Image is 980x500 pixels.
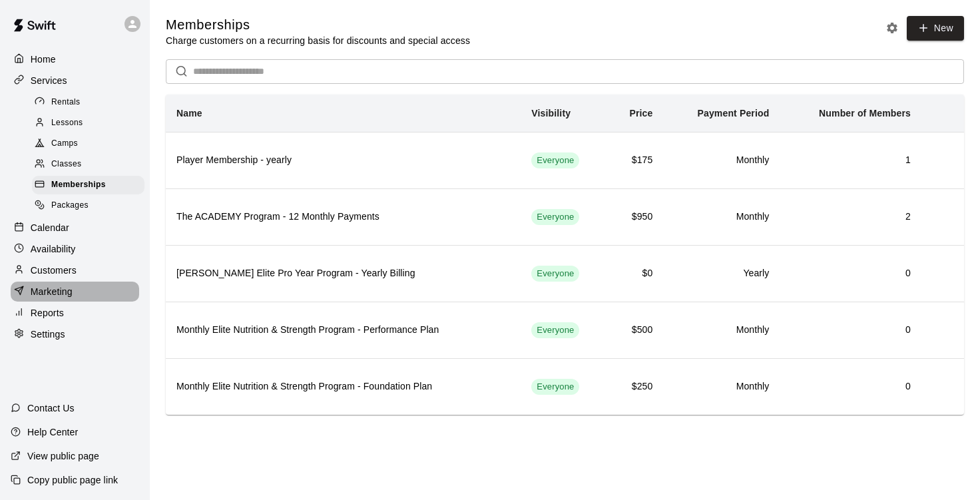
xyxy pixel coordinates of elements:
[11,239,139,259] a: Availability
[166,34,470,47] p: Charge customers on a recurring basis for discounts and special access
[31,242,76,256] p: Availability
[790,323,911,338] h6: 0
[790,210,911,224] h6: 2
[51,178,106,192] span: Memberships
[674,210,769,224] h6: Monthly
[531,324,579,337] span: Everyone
[907,16,964,41] a: New
[32,175,150,196] a: Memberships
[674,266,769,281] h6: Yearly
[32,114,144,132] div: Lessons
[32,134,150,154] a: Camps
[11,324,139,344] a: Settings
[11,282,139,302] a: Marketing
[31,285,73,298] p: Marketing
[32,92,150,113] a: Rentals
[27,425,78,439] p: Help Center
[531,211,579,224] span: Everyone
[176,210,510,224] h6: The ACADEMY Program - 12 Monthly Payments
[176,266,510,281] h6: [PERSON_NAME] Elite Pro Year Program - Yearly Billing
[618,323,653,338] h6: $500
[51,199,89,212] span: Packages
[32,176,144,194] div: Memberships
[51,96,81,109] span: Rentals
[31,328,65,341] p: Settings
[31,74,67,87] p: Services
[27,401,75,415] p: Contact Us
[697,108,769,119] b: Payment Period
[27,473,118,487] p: Copy public page link
[31,264,77,277] p: Customers
[531,152,579,168] div: This membership is visible to all customers
[618,210,653,224] h6: $950
[176,153,510,168] h6: Player Membership - yearly
[32,134,144,153] div: Camps
[531,108,571,119] b: Visibility
[790,153,911,168] h6: 1
[11,71,139,91] a: Services
[11,303,139,323] a: Reports
[531,268,579,280] span: Everyone
[11,218,139,238] a: Calendar
[27,449,99,463] p: View public page
[531,379,579,395] div: This membership is visible to all customers
[629,108,652,119] b: Price
[51,158,81,171] span: Classes
[531,209,579,225] div: This membership is visible to all customers
[176,108,202,119] b: Name
[166,95,964,415] table: simple table
[531,322,579,338] div: This membership is visible to all customers
[618,266,653,281] h6: $0
[819,108,911,119] b: Number of Members
[618,379,653,394] h6: $250
[531,266,579,282] div: This membership is visible to all customers
[674,153,769,168] h6: Monthly
[674,379,769,394] h6: Monthly
[31,306,64,320] p: Reports
[790,379,911,394] h6: 0
[674,323,769,338] h6: Monthly
[882,18,902,38] button: Memberships settings
[176,379,510,394] h6: Monthly Elite Nutrition & Strength Program - Foundation Plan
[32,93,144,112] div: Rentals
[11,49,139,69] a: Home
[176,323,510,338] h6: Monthly Elite Nutrition & Strength Program - Performance Plan
[32,196,144,215] div: Packages
[790,266,911,281] h6: 0
[32,113,150,133] a: Lessons
[32,155,144,174] div: Classes
[51,137,78,150] span: Camps
[531,154,579,167] span: Everyone
[51,117,83,130] span: Lessons
[531,381,579,393] span: Everyone
[31,53,56,66] p: Home
[11,260,139,280] a: Customers
[31,221,69,234] p: Calendar
[32,154,150,175] a: Classes
[32,196,150,216] a: Packages
[618,153,653,168] h6: $175
[166,16,470,34] h5: Memberships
